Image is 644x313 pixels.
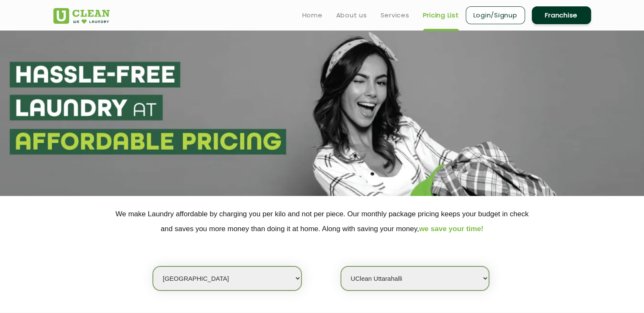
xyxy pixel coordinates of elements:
p: We make Laundry affordable by charging you per kilo and not per piece. Our monthly package pricin... [53,207,591,236]
a: Home [302,10,323,20]
img: UClean Laundry and Dry Cleaning [53,8,110,24]
span: we save your time! [419,225,484,233]
a: Services [381,10,409,20]
a: Franchise [532,6,591,24]
a: About us [336,10,367,20]
a: Pricing List [423,10,459,20]
a: Login/Signup [466,6,525,24]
